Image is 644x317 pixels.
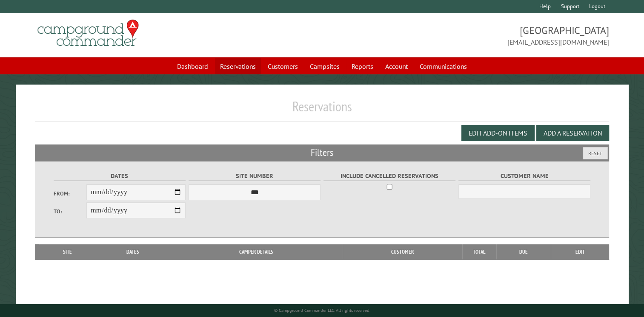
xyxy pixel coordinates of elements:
th: Dates [96,244,170,260]
label: From: [54,190,87,198]
img: Campground Commander [35,17,141,50]
label: To: [54,207,87,215]
button: Reset [583,147,608,159]
button: Edit Add-on Items [461,125,535,141]
h2: Filters [35,144,609,161]
a: Campsites [305,58,345,74]
label: Dates [54,171,186,181]
small: © Campground Commander LLC. All rights reserved. [274,308,370,313]
th: Total [462,244,496,260]
label: Site Number [189,171,321,181]
a: Reservations [215,58,261,74]
a: Reports [346,58,378,74]
th: Site [39,244,96,260]
a: Account [380,58,413,74]
h1: Reservations [35,98,609,122]
th: Due [496,244,551,260]
a: Customers [263,58,303,74]
a: Dashboard [172,58,213,74]
label: Customer Name [458,171,591,181]
a: Communications [415,58,472,74]
th: Camper Details [170,244,343,260]
th: Customer [343,244,462,260]
th: Edit [551,244,609,260]
button: Add a Reservation [536,125,609,141]
span: [GEOGRAPHIC_DATA] [EMAIL_ADDRESS][DOMAIN_NAME] [322,23,610,47]
label: Include Cancelled Reservations [323,171,456,181]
